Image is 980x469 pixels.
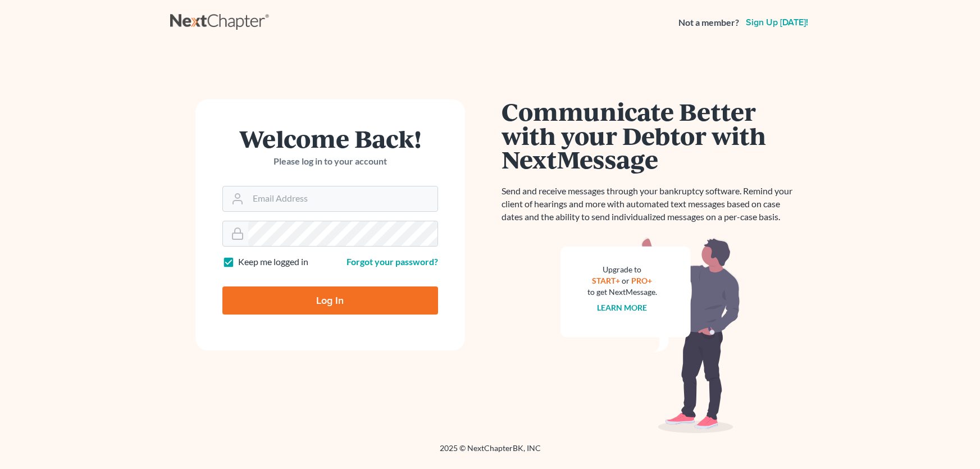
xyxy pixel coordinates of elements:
h1: Welcome Back! [222,126,438,151]
input: Email Address [248,186,437,211]
a: PRO+ [631,276,652,285]
img: nextmessage_bg-59042aed3d76b12b5cd301f8e5b87938c9018125f34e5fa2b7a6b67550977c72.svg [560,237,740,434]
label: Keep me logged in [238,256,308,268]
p: Please log in to your account [222,155,438,168]
a: Learn more [597,303,647,312]
h1: Communicate Better with your Debtor with NextMessage [502,99,799,171]
p: Send and receive messages through your bankruptcy software. Remind your client of hearings and mo... [502,185,799,224]
a: Forgot your password? [347,256,438,267]
a: Sign up [DATE]! [744,18,810,27]
input: Log In [222,286,438,315]
a: START+ [592,276,620,285]
span: or [622,276,630,285]
div: 2025 © NextChapterBK, INC [170,443,810,463]
div: Upgrade to [587,264,657,275]
div: to get NextMessage. [587,286,657,298]
strong: Not a member? [678,16,739,29]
